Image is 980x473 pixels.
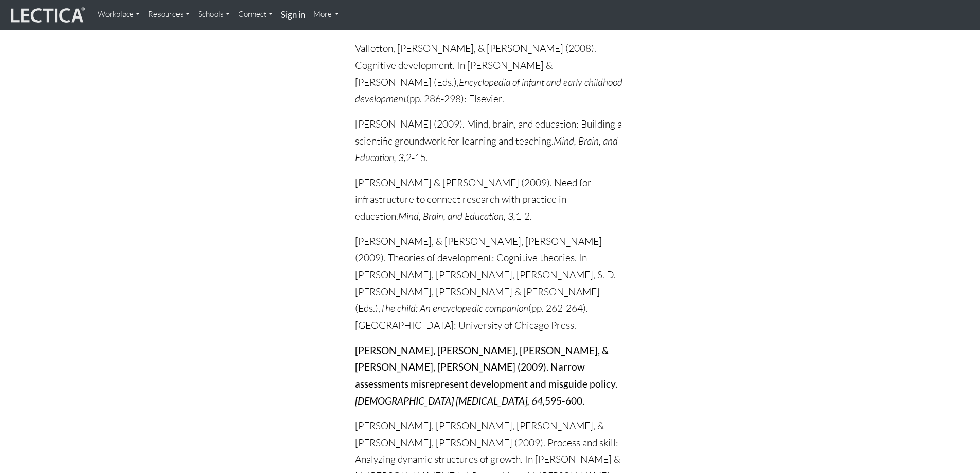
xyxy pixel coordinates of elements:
[94,4,144,25] a: Workplace
[355,233,625,334] p: [PERSON_NAME], & [PERSON_NAME], [PERSON_NAME] (2009). Theories of development: Cognitive theories...
[234,4,277,25] a: Connect
[309,4,344,25] a: More
[355,174,625,225] p: [PERSON_NAME] & [PERSON_NAME] (2009). Need for infrastructure to connect research with practice i...
[355,395,545,407] strong: [DEMOGRAPHIC_DATA] [MEDICAL_DATA], 64,
[355,40,625,108] p: Vallotton, [PERSON_NAME], & [PERSON_NAME] (2008). Cognitive development. In [PERSON_NAME] & [PERS...
[281,9,305,20] strong: Sign in
[194,4,234,25] a: Schools
[398,210,515,222] i: Mind, Brain, and Education, 3,
[380,302,528,314] i: The child: An encyclopedic companion
[8,6,85,25] img: lecticalive
[144,4,194,25] a: Resources
[355,76,622,106] i: Encyclopedia of infant and early childhood development
[355,116,625,166] p: [PERSON_NAME] (2009). Mind, brain, and education: Building a scientific groundwork for learning a...
[355,344,617,390] strong: [PERSON_NAME], [PERSON_NAME], [PERSON_NAME], & [PERSON_NAME], [PERSON_NAME] (2009). Narrow assess...
[545,395,584,407] strong: 595-600.
[277,4,309,26] a: Sign in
